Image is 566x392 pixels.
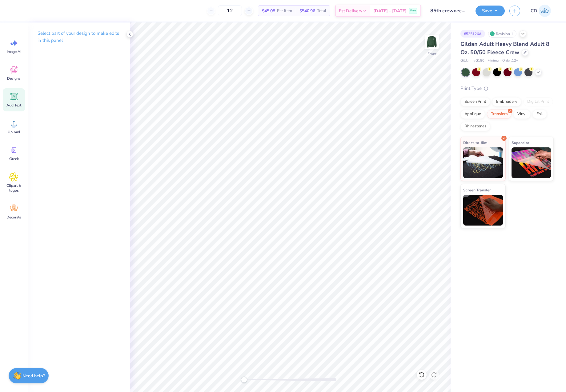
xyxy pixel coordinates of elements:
div: Print Type [460,85,554,92]
span: Est. Delivery [339,8,362,14]
p: Select part of your design to make edits in this panel [38,30,120,44]
div: Applique [460,110,485,119]
img: Direct-to-film [463,147,503,178]
span: Image AI [7,49,21,54]
span: Per Item [277,8,292,14]
span: # G180 [473,58,484,63]
div: Rhinestones [460,122,490,131]
span: [DATE] - [DATE] [373,8,407,14]
span: Decorate [6,215,21,220]
span: Designs [7,76,21,81]
span: Add Text [6,103,21,108]
span: Free [410,9,416,13]
div: Front [428,51,436,57]
a: CD [528,5,554,17]
span: Upload [8,130,20,134]
strong: Need help? [22,373,45,379]
div: Embroidery [492,97,521,106]
span: Minimum Order: 12 + [488,58,518,63]
span: $540.96 [299,8,315,14]
span: Clipart & logos [4,183,24,193]
span: Total [317,8,326,14]
img: Front [426,36,438,48]
span: Supacolor [512,139,529,146]
img: Cedric Diasanta [539,5,551,17]
div: # 525126A [460,30,485,38]
div: Accessibility label [241,377,247,383]
div: Foil [532,110,547,119]
div: Revision 1 [488,30,516,38]
span: CD [531,7,537,14]
div: Transfers [487,110,512,119]
span: Greek [9,156,19,161]
div: Screen Print [460,97,490,106]
span: $45.08 [262,8,275,14]
img: Supacolor [512,147,551,178]
span: Gildan Adult Heavy Blend Adult 8 Oz. 50/50 Fleece Crew [460,40,549,56]
img: Screen Transfer [463,195,503,226]
span: Direct-to-film [463,139,488,146]
span: Screen Transfer [463,187,491,193]
div: Vinyl [513,110,531,119]
div: Digital Print [523,97,553,106]
button: Save [476,6,505,16]
input: – – [218,5,242,16]
span: Gildan [460,58,470,63]
input: Untitled Design [426,5,471,17]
